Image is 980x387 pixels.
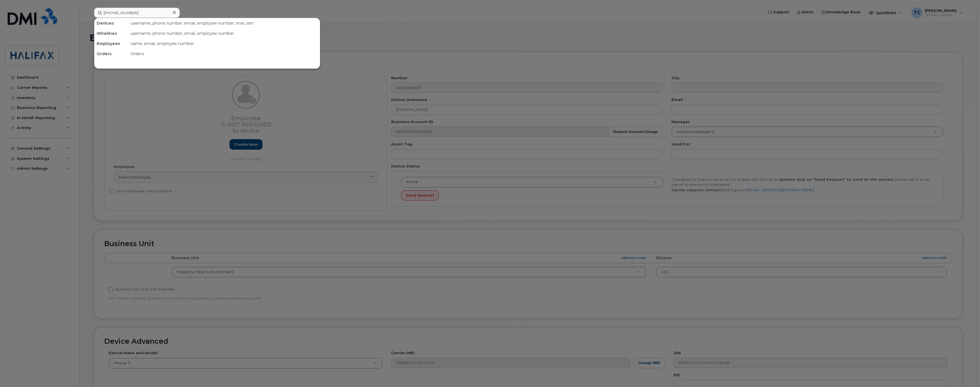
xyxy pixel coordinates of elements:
div: Devices [94,18,128,28]
iframe: Messenger Launcher [955,362,976,383]
div: username, phone number, email, employee number [128,28,320,38]
div: username, phone number, email, employee number, imei, sim [128,18,320,28]
div: Orders [94,49,128,59]
div: Orders [128,49,320,59]
div: Employees [94,38,128,49]
div: name, email, employee number [128,38,320,49]
div: Wirelines [94,28,128,38]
